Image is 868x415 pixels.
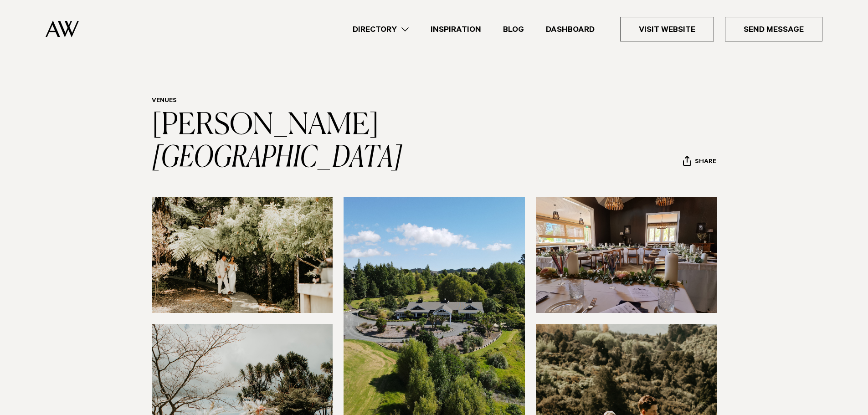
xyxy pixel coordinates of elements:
[152,97,177,105] a: Venues
[342,23,420,36] a: Directory
[46,20,79,37] img: Auckland Weddings Logo
[152,111,402,173] a: [PERSON_NAME][GEOGRAPHIC_DATA]
[683,155,717,169] button: Share
[492,23,535,36] a: Blog
[620,17,714,41] a: Visit Website
[535,23,606,36] a: Dashboard
[725,17,822,41] a: Send Message
[695,158,716,167] span: Share
[420,23,492,36] a: Inspiration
